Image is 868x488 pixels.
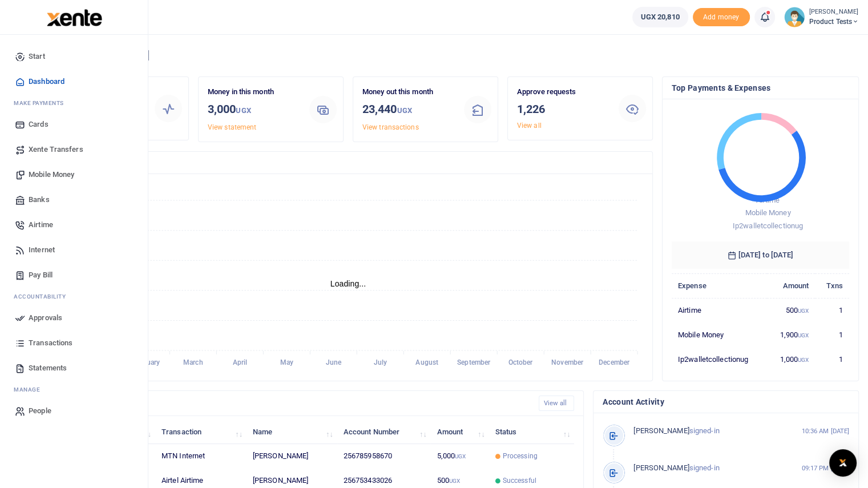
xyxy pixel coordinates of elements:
[132,358,160,366] tspan: February
[330,279,366,288] text: Loading...
[9,356,139,381] a: Statements
[517,122,542,130] a: View all
[29,312,62,324] span: Approvals
[362,123,419,131] a: View transactions
[801,463,849,473] small: 09:17 PM [DATE]
[745,208,790,217] span: Mobile Money
[767,299,815,323] td: 500
[183,358,203,366] tspan: March
[29,76,64,87] span: Dashboard
[247,444,337,469] td: [PERSON_NAME]
[798,332,809,338] small: UGX
[599,358,630,366] tspan: December
[9,112,139,137] a: Cards
[337,444,431,469] td: 256785958670
[29,269,53,281] span: Pay Bill
[508,358,534,366] tspan: October
[693,8,750,27] span: Add money
[672,347,767,371] td: Ip2walletcollectionug
[46,13,102,21] a: logo-small logo-large logo-large
[236,106,251,115] small: UGX
[457,358,491,366] tspan: September
[9,69,139,94] a: Dashboard
[9,237,139,263] a: Internet
[9,137,139,162] a: Xente Transfers
[430,420,488,444] th: Amount: activate to sort column ascending
[43,49,859,62] h4: Hello [PERSON_NAME]
[29,169,74,180] span: Mobile Money
[208,123,256,131] a: View statement
[47,9,102,26] img: logo-large
[672,82,849,94] h4: Top Payments & Expenses
[517,100,609,118] h3: 1,226
[815,322,849,347] td: 1
[693,12,750,21] a: Add money
[337,420,431,444] th: Account Number: activate to sort column ascending
[9,94,139,112] li: M
[430,444,488,469] td: 5,000
[155,444,247,469] td: MTN Internet
[798,357,809,363] small: UGX
[733,221,803,230] span: Ip2walletcollectionug
[415,358,438,366] tspan: August
[53,156,643,169] h4: Transactions Overview
[672,322,767,347] td: Mobile Money
[633,463,689,472] span: [PERSON_NAME]
[829,449,857,477] div: Open Intercom Messenger
[672,299,767,323] td: Airtime
[632,7,688,27] a: UGX 20,810
[29,194,50,205] span: Banks
[155,420,247,444] th: Transaction: activate to sort column ascending
[9,187,139,212] a: Banks
[784,7,859,27] a: profile-user [PERSON_NAME] Product Tests
[247,420,337,444] th: Name: activate to sort column ascending
[29,244,55,256] span: Internet
[603,396,849,408] h4: Account Activity
[29,362,67,374] span: Statements
[9,162,139,187] a: Mobile Money
[503,451,538,461] span: Processing
[815,347,849,371] td: 1
[9,398,139,424] a: People
[809,17,859,27] span: Product Tests
[29,144,83,155] span: Xente Transfers
[809,7,859,17] small: [PERSON_NAME]
[208,86,300,98] p: Money in this month
[767,347,815,371] td: 1,000
[280,358,293,366] tspan: May
[19,99,64,107] span: ake Payments
[798,308,809,314] small: UGX
[633,425,795,437] p: signed-in
[672,241,849,269] h6: [DATE] to [DATE]
[767,322,815,347] td: 1,900
[641,11,680,23] span: UGX 20,810
[9,263,139,288] a: Pay Bill
[29,119,49,130] span: Cards
[455,453,466,459] small: UGX
[22,292,66,301] span: countability
[326,358,342,366] tspan: June
[9,288,139,305] li: Ac
[628,7,693,27] li: Wallet ballance
[397,106,411,115] small: UGX
[672,274,767,299] th: Expense
[633,462,795,474] p: signed-in
[29,51,45,62] span: Start
[551,358,584,366] tspan: November
[815,299,849,323] td: 1
[784,7,805,27] img: profile-user
[539,396,575,411] a: View all
[362,86,455,98] p: Money out this month
[815,274,849,299] th: Txns
[362,100,455,119] h3: 23,440
[9,44,139,69] a: Start
[373,358,386,366] tspan: July
[767,274,815,299] th: Amount
[9,381,139,398] li: M
[9,212,139,237] a: Airtime
[29,337,72,349] span: Transactions
[19,385,41,394] span: anage
[29,219,53,231] span: Airtime
[208,100,300,119] h3: 3,000
[801,426,849,436] small: 10:36 AM [DATE]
